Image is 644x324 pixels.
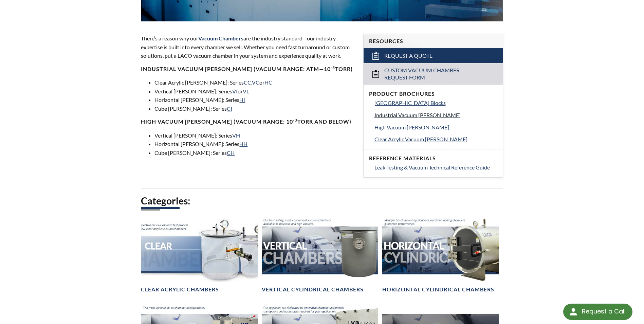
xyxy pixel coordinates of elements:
span: Vacuum Chambers [198,35,243,41]
h4: Product Brochures [369,90,497,97]
li: Cube [PERSON_NAME]: Series [154,104,355,113]
img: round button [568,306,579,317]
span: Custom Vacuum Chamber Request Form [384,67,483,81]
li: Cube [PERSON_NAME]: Series [154,148,355,157]
a: VC [252,79,259,86]
li: Horizontal [PERSON_NAME]: Series [154,95,355,104]
sup: -3 [293,118,297,123]
li: Horizontal [PERSON_NAME]: Series [154,140,355,148]
h4: Vertical Cylindrical Chambers [262,286,364,293]
h4: Reference Materials [369,155,497,162]
a: VL [243,88,249,94]
a: HC [264,79,272,86]
a: CI [227,105,232,112]
a: [GEOGRAPHIC_DATA] Blocks [374,98,497,107]
h2: Categories: [141,195,503,207]
a: HI [239,96,245,103]
a: VH [232,132,240,139]
a: Custom Vacuum Chamber Request Form [364,63,503,85]
a: High Vacuum [PERSON_NAME] [374,123,497,132]
span: Leak Testing & Vacuum Technical Reference Guide [374,164,490,170]
h4: Industrial Vacuum [PERSON_NAME] (vacuum range: atm—10 Torr) [141,66,355,73]
span: High Vacuum [PERSON_NAME] [374,124,449,130]
sup: -3 [331,65,335,70]
span: Clear Acrylic Vacuum [PERSON_NAME] [374,136,467,142]
li: Vertical [PERSON_NAME]: Series [154,131,355,140]
a: Horizontal Cylindrical headerHorizontal Cylindrical Chambers [382,217,499,293]
div: Request a Call [582,304,626,319]
h4: Resources [369,38,497,45]
a: Vertical Vacuum Chambers headerVertical Cylindrical Chambers [262,217,378,293]
a: HH [239,141,247,147]
a: Request a Quote [364,48,503,63]
a: Leak Testing & Vacuum Technical Reference Guide [374,163,497,172]
a: CC [244,79,251,86]
a: Industrial Vacuum [PERSON_NAME] [374,111,497,120]
span: [GEOGRAPHIC_DATA] Blocks [374,100,446,106]
h4: Horizontal Cylindrical Chambers [382,286,494,293]
h4: High Vacuum [PERSON_NAME] (Vacuum range: 10 Torr and below) [141,118,355,125]
div: Request a Call [563,304,632,320]
span: Industrial Vacuum [PERSON_NAME] [374,112,461,118]
a: Clear Chambers headerClear Acrylic Chambers [141,217,257,293]
li: Clear Acrylic [PERSON_NAME]: Series , or [154,78,355,87]
p: There’s a reason why our are the industry standard—our industry expertise is built into every cha... [141,34,355,60]
h4: Clear Acrylic Chambers [141,286,219,293]
a: CH [227,149,235,156]
li: Vertical [PERSON_NAME]: Series or [154,87,355,96]
span: Request a Quote [384,52,433,59]
a: Clear Acrylic Vacuum [PERSON_NAME] [374,135,497,144]
a: VI [232,88,238,94]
